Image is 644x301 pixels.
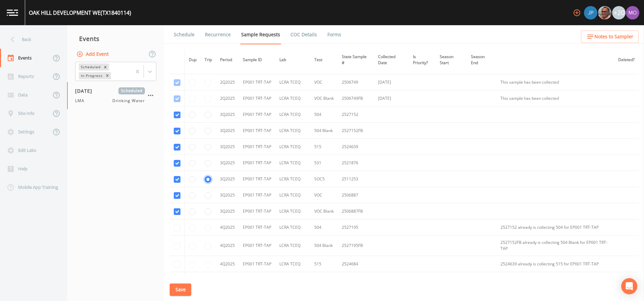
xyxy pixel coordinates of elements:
[310,139,338,155] td: 515
[338,256,374,272] td: 2524684
[310,203,338,219] td: VOC Blank
[338,50,374,70] th: State Sample #
[79,63,102,71] div: Scheduled
[374,50,409,70] th: Collected Date
[7,9,18,16] img: logo
[239,90,275,106] td: EP001 TRT-TAP
[626,6,639,19] img: 4e251478aba98ce068fb7eae8f78b90c
[239,139,275,155] td: EP001 TRT-TAP
[216,272,239,288] td: 4Q2025
[201,50,216,70] th: Trip
[216,187,239,203] td: 3Q2025
[374,90,409,106] td: [DATE]
[594,33,633,41] span: Notes to Sampler
[496,90,614,106] td: This sample has been collected
[67,30,164,47] div: Events
[216,256,239,272] td: 4Q2025
[173,25,196,44] a: Schedule
[239,272,275,288] td: EP001 TRT-TAP
[75,48,111,60] button: Add Event
[310,187,338,203] td: VOC
[310,90,338,106] td: VOC Blank
[338,171,374,187] td: 2511253
[275,187,310,203] td: LCRA TCEQ
[275,203,310,219] td: LCRA TCEQ
[467,50,496,70] th: Season End
[239,219,275,235] td: EP001 TRT-TAP
[310,171,338,187] td: SOC5
[240,25,281,44] a: Sample Requests
[275,272,310,288] td: LCRA TCEQ
[275,219,310,235] td: LCRA TCEQ
[239,74,275,90] td: EP001 TRT-TAP
[310,123,338,139] td: 504 Blank
[310,272,338,288] td: 531
[612,6,626,19] div: +20
[598,6,612,19] div: Mike Franklin
[338,203,374,219] td: 2506887FB
[112,98,145,104] span: Drinking Water
[216,235,239,256] td: 4Q2025
[310,50,338,70] th: Test
[216,74,239,90] td: 2Q2025
[496,235,614,256] td: 2527152FB already is collecting 504 Blank for EP001 TRT-TAP
[216,219,239,235] td: 4Q2025
[496,74,614,90] td: This sample has been collected
[275,50,310,70] th: Lab
[216,106,239,123] td: 3Q2025
[216,90,239,106] td: 2Q2025
[275,139,310,155] td: LCRA TCEQ
[338,123,374,139] td: 2527152FB
[598,6,611,19] img: e2d790fa78825a4bb76dcb6ab311d44c
[338,139,374,155] td: 2524639
[436,50,467,70] th: Season Start
[584,6,598,19] div: Joshua gere Paul
[239,50,275,70] th: Sample ID
[310,219,338,235] td: 504
[75,87,97,94] span: [DATE]
[216,155,239,171] td: 3Q2025
[581,31,639,43] button: Notes to Sampler
[216,139,239,155] td: 3Q2025
[239,123,275,139] td: EP001 TRT-TAP
[338,187,374,203] td: 2506887
[216,123,239,139] td: 3Q2025
[239,203,275,219] td: EP001 TRT-TAP
[216,171,239,187] td: 3Q2025
[216,50,239,70] th: Period
[614,50,639,70] th: Deleted?
[310,235,338,256] td: 504 Blank
[496,272,614,288] td: 2521876 already is collecting 531 for EP001 TRT-TAP
[275,256,310,272] td: LCRA TCEQ
[338,272,374,288] td: 2521922
[67,82,164,110] a: [DATE]ScheduledLMADrinking Water
[204,25,232,44] a: Recurrence
[310,155,338,171] td: 531
[75,98,89,104] span: LMA
[310,106,338,123] td: 504
[338,74,374,90] td: 2506749
[338,155,374,171] td: 2521876
[289,25,318,44] a: COC Details
[496,256,614,272] td: 2524639 already is collecting 515 for EP001 TRT-TAP
[338,219,374,235] td: 2527195
[118,87,145,94] span: Scheduled
[216,203,239,219] td: 3Q2025
[185,50,201,70] th: Dup
[310,256,338,272] td: 515
[310,74,338,90] td: VOC
[275,123,310,139] td: LCRA TCEQ
[275,74,310,90] td: LCRA TCEQ
[239,187,275,203] td: EP001 TRT-TAP
[338,106,374,123] td: 2527152
[584,6,597,19] img: 41241ef155101aa6d92a04480b0d0000
[79,72,104,79] div: In Progress
[621,278,637,294] div: Open Intercom Messenger
[496,219,614,235] td: 2527152 already is collecting 504 for EP001 TRT-TAP
[275,155,310,171] td: LCRA TCEQ
[29,9,131,17] div: OAK HILL DEVELOPMENT WE (TX1840114)
[338,235,374,256] td: 2527195FB
[239,106,275,123] td: EP001 TRT-TAP
[275,90,310,106] td: LCRA TCEQ
[170,284,191,296] button: Save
